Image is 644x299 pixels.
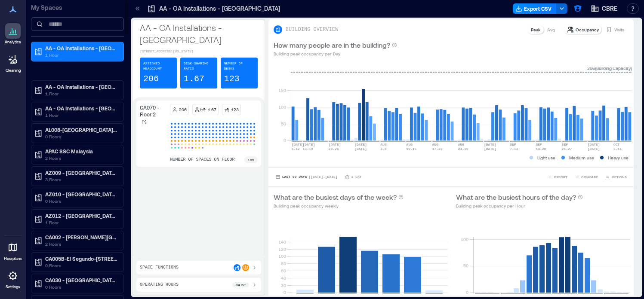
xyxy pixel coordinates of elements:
text: [DATE] [588,143,600,146]
button: COMPARE [573,173,600,181]
text: SEP [510,143,516,146]
p: 1 Floor [45,90,117,97]
tspan: 50 [280,121,286,126]
button: EXPORT [545,173,569,181]
p: Peak [531,26,540,33]
p: AA - OA Installations - [GEOGRAPHIC_DATA] [140,21,258,46]
p: BUILDING OVERVIEW [286,26,338,33]
p: Operating Hours [140,281,179,288]
text: AUG [458,143,464,146]
text: 7-13 [510,147,518,151]
p: Building peak occupancy per Day [274,50,397,57]
p: 1 Floor [45,219,117,226]
p: CA070 - Floor 2 [140,104,166,118]
p: AZ012 - [GEOGRAPHIC_DATA] - [STREET_ADDRESS] [45,212,117,219]
p: CA002 - [PERSON_NAME][GEOGRAPHIC_DATA] - 1840 [GEOGRAPHIC_DATA] [45,234,117,241]
p: Assigned Headcount [143,61,173,71]
tspan: 150 [278,88,286,93]
text: [DATE] [588,147,600,151]
tspan: 80 [280,261,286,266]
text: [DATE] [302,143,315,146]
p: 1.67 [208,106,216,113]
p: Light use [537,154,555,161]
text: [DATE] [296,295,309,299]
p: My Spaces [31,3,124,12]
tspan: 60 [280,268,286,273]
p: 1.67 [184,73,204,85]
p: Desk-sharing ratio [184,61,214,71]
tspan: 20 [280,283,286,288]
p: 123 [224,73,240,85]
text: 8am [527,295,533,299]
text: [DATE] [354,147,367,151]
a: Floorplans [1,237,25,264]
text: OCT [613,143,620,146]
tspan: 0 [283,137,286,143]
text: [DATE] [361,295,373,299]
text: [DATE] [291,143,304,146]
text: [DATE] [382,295,395,299]
text: 24-30 [458,147,468,151]
tspan: 120 [278,247,286,252]
p: APAC SSC Malaysia [45,148,117,155]
span: CBRE [602,4,617,13]
p: Avg [547,26,555,33]
text: 21-27 [561,147,572,151]
text: [DATE] [484,143,496,146]
p: 206 [179,106,187,113]
p: Settings [6,284,20,290]
span: COMPARE [581,174,598,180]
text: AUG [380,143,387,146]
text: 6-12 [291,147,299,151]
p: AA - OA Installations - [GEOGRAPHIC_DATA] [45,45,117,52]
p: 0 Floors [45,198,117,204]
p: 1 Day [351,174,362,180]
p: Heavy use [608,154,629,161]
p: CA030 - [GEOGRAPHIC_DATA] - 3501 Jamboree - - DECOMMISSIONED [45,277,117,284]
text: [DATE] [339,295,352,299]
p: 2 Floors [45,241,117,247]
p: Number of Desks [224,61,254,71]
text: 8pm [604,295,610,299]
p: [STREET_ADDRESS][US_STATE] [140,49,258,54]
tspan: 0 [466,290,468,295]
text: [DATE] [404,295,416,299]
text: 5-11 [613,147,622,151]
button: Export CSV [513,3,557,14]
p: Occupancy [576,26,599,33]
text: AUG [406,143,413,146]
text: [DATE] [484,147,496,151]
text: SEP [561,143,568,146]
p: AA - OA Installations - [GEOGRAPHIC_DATA] [45,105,117,112]
p: Building peak occupancy weekly [274,202,404,209]
p: 8a - 6p [236,282,246,287]
p: Building peak occupancy per Hour [456,202,583,209]
text: 13-19 [302,147,313,151]
span: EXPORT [554,174,567,180]
text: 14-20 [536,147,546,151]
text: 4pm [578,295,585,299]
text: 17-23 [432,147,442,151]
button: OPTIONS [603,173,629,181]
p: AA - OA Installations - [GEOGRAPHIC_DATA] [45,83,117,90]
p: AZ009 - [GEOGRAPHIC_DATA] - [STREET_ADDRESS].. [45,169,117,176]
text: 10-16 [406,147,416,151]
text: [DATE] [425,295,438,299]
p: 206 [143,73,159,85]
p: 1 Floor [45,112,117,119]
text: 4am [501,295,507,299]
p: / [200,106,201,113]
text: AUG [432,143,438,146]
tspan: 40 [280,275,286,281]
p: number of spaces on floor [170,156,234,163]
p: Floorplans [4,256,22,261]
p: What are the busiest days of the week? [274,192,397,202]
a: Cleaning [2,49,24,76]
p: 0 Floors [45,133,117,140]
p: AL008-[GEOGRAPHIC_DATA]-[STREET_ADDRESS].. [45,126,117,133]
p: 0 Floors [45,284,117,290]
p: Visits [614,26,624,33]
tspan: 140 [278,239,286,244]
p: CA005B-El Segundo-[STREET_ADDRESS] [45,255,117,262]
p: Space Functions [140,264,179,271]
